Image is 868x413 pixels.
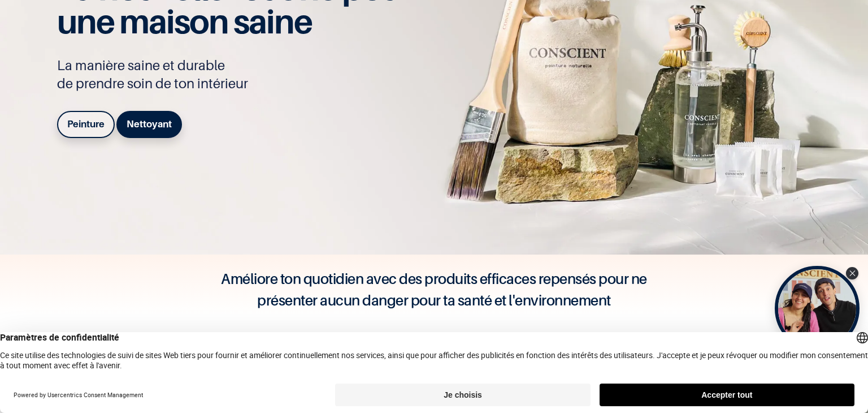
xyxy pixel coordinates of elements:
[775,266,860,351] div: Open Tolstoy widget
[846,267,858,279] div: Close Tolstoy widget
[10,10,44,44] button: Open chat widget
[775,266,860,351] div: Tolstoy bubble widget
[775,266,860,351] div: Open Tolstoy
[208,268,660,311] h4: Améliore ton quotidien avec des produits efficaces repensés pour ne présenter aucun danger pour t...
[116,111,182,138] a: Nettoyant
[57,111,115,138] a: Peinture
[57,57,424,93] p: La manière saine et durable de prendre soin de ton intérieur
[67,118,105,130] b: Peinture
[127,118,172,130] b: Nettoyant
